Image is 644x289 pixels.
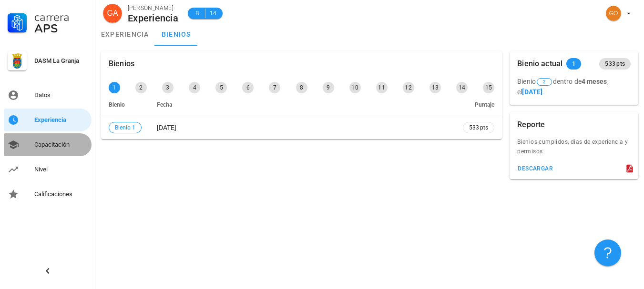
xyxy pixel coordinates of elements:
div: 4 [189,82,200,93]
div: 15 [483,82,494,93]
div: Capacitación [34,141,88,149]
a: experiencia [95,23,155,46]
span: [DATE] [157,124,176,131]
span: B [194,9,201,18]
span: Puntaje [475,101,494,108]
div: APS [34,23,88,34]
span: Bienio dentro de , [517,78,608,85]
div: 11 [376,82,388,93]
span: Bienio [109,101,125,108]
span: 1 [572,58,575,70]
div: DASM La Granja [34,57,88,65]
div: 6 [242,82,254,93]
div: Carrera [34,11,88,23]
a: Experiencia [4,109,92,131]
div: Experiencia [128,13,178,23]
a: Datos [4,84,92,107]
div: Calificaciones [34,190,88,198]
span: 14 [209,9,217,18]
span: Fecha [157,101,172,108]
span: el . [517,88,544,96]
div: descargar [517,165,553,172]
div: Bienios cumplidos, dias de experiencia y permisos. [510,137,638,162]
div: 8 [296,82,307,93]
b: [DATE] [522,88,542,96]
a: bienios [155,23,198,46]
th: Puntaje [455,93,502,116]
span: 2 [543,79,546,85]
div: Experiencia [34,116,88,124]
div: Reporte [517,112,545,137]
div: 7 [269,82,280,93]
div: 12 [403,82,414,93]
div: Bienio actual [517,51,562,76]
button: descargar [513,162,557,175]
th: Fecha [149,93,455,116]
div: 1 [109,82,120,93]
div: 2 [135,82,147,93]
div: 14 [456,82,468,93]
div: avatar [103,4,122,23]
div: 10 [349,82,361,93]
div: avatar [606,6,621,21]
th: Bienio [101,93,149,116]
span: GA [107,4,118,23]
a: Capacitación [4,133,92,156]
div: Bienios [109,51,134,76]
div: 5 [215,82,227,93]
span: 533 pts [469,123,488,132]
span: 533 pts [605,58,625,70]
div: [PERSON_NAME] [128,3,178,13]
b: 4 meses [582,78,607,85]
div: 9 [323,82,334,93]
a: Nivel [4,158,92,181]
div: 3 [162,82,174,93]
span: Bienio 1 [115,122,135,133]
div: Datos [34,91,88,99]
a: Calificaciones [4,183,92,206]
div: Nivel [34,166,88,173]
div: 13 [429,82,441,93]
